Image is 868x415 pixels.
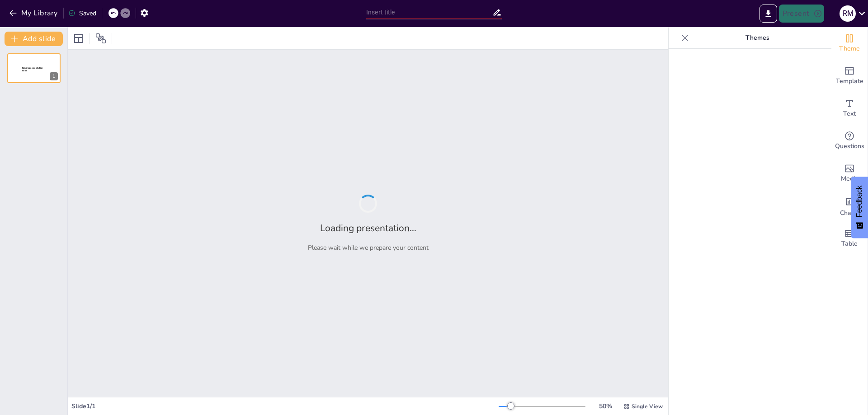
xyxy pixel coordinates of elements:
div: Add charts and graphs [831,190,868,222]
h2: Loading presentation... [320,222,416,234]
span: Theme [839,44,860,54]
input: Insert title [366,6,492,19]
div: Change the overall theme [831,27,868,60]
span: Sendsteps presentation editor [22,67,43,72]
div: Add a table [831,222,868,255]
p: Please wait while we prepare your content [308,243,429,252]
div: Layout [71,31,86,46]
span: Questions [835,141,864,151]
button: Export to PowerPoint [759,5,777,23]
span: Template [836,76,863,86]
div: Slide 1 / 1 [71,402,499,410]
div: Get real-time input from your audience [831,125,868,157]
button: My Library [7,6,61,20]
div: 1 [7,53,61,83]
span: Charts [840,208,859,218]
div: Add images, graphics, shapes or video [831,157,868,190]
div: 50 % [594,402,616,410]
span: Position [95,33,106,44]
span: Single View [632,403,663,410]
span: Feedback [855,186,863,217]
span: Text [843,109,856,119]
button: Add slide [5,32,63,46]
div: Add text boxes [831,92,868,125]
div: 1 [50,72,58,80]
div: R M [840,5,856,22]
p: Themes [692,27,822,49]
div: Saved [68,9,96,18]
span: Table [841,239,858,249]
button: R M [840,5,856,23]
button: Present [779,5,824,23]
span: Media [841,174,859,184]
button: Feedback - Show survey [851,177,868,238]
div: Add ready made slides [831,60,868,92]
